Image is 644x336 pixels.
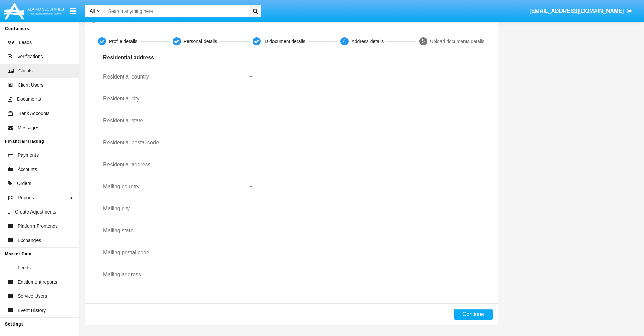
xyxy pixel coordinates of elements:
[422,38,425,44] span: 5
[18,110,50,117] span: Bank Accounts
[263,38,305,45] div: ID document details
[430,38,484,45] div: Upload documents details
[105,5,247,17] input: Search
[529,8,624,14] span: [EMAIL_ADDRESS][DOMAIN_NAME]
[18,293,47,300] span: Service Users
[17,53,43,60] span: Verifications
[351,38,384,45] div: Address details
[18,307,46,314] span: Event History
[3,1,65,21] img: Logo image
[18,124,39,131] span: Messages
[18,67,33,74] span: Clients
[18,278,57,286] span: Entitlement reports
[18,223,58,230] span: Platform Frontends
[103,53,254,62] p: Residential address
[18,264,31,271] span: Feeds
[18,194,34,201] span: Reports
[85,7,105,15] a: All
[526,2,636,21] a: [EMAIL_ADDRESS][DOMAIN_NAME]
[454,309,493,320] button: Continue
[18,152,39,159] span: Payments
[343,38,346,44] span: 4
[109,38,137,45] div: Profile details
[17,180,31,187] span: Orders
[19,39,32,46] span: Leads
[15,208,56,216] span: Create Adjustments
[18,82,43,89] span: Client Users
[184,38,217,45] div: Personal details
[17,96,41,103] span: Documents
[18,166,37,173] span: Accounts
[90,8,95,14] span: All
[18,237,41,244] span: Exchanges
